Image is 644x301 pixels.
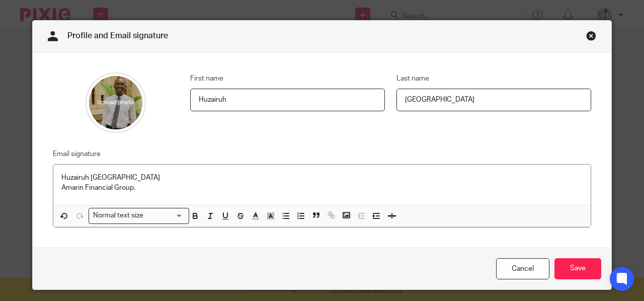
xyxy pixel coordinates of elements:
p: Huzairuh [GEOGRAPHIC_DATA] [61,173,583,183]
span: Normal text size [91,210,146,221]
input: Save [554,258,601,280]
a: Close this dialog window [586,31,596,44]
label: First name [190,73,223,84]
input: Search for option [147,210,183,221]
label: Email signature [53,149,101,159]
a: Cancel [496,258,549,280]
p: Amarin Financial Group. [61,183,583,193]
label: Last name [396,73,429,84]
div: Search for option [89,208,189,223]
span: Profile and Email signature [67,32,168,40]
